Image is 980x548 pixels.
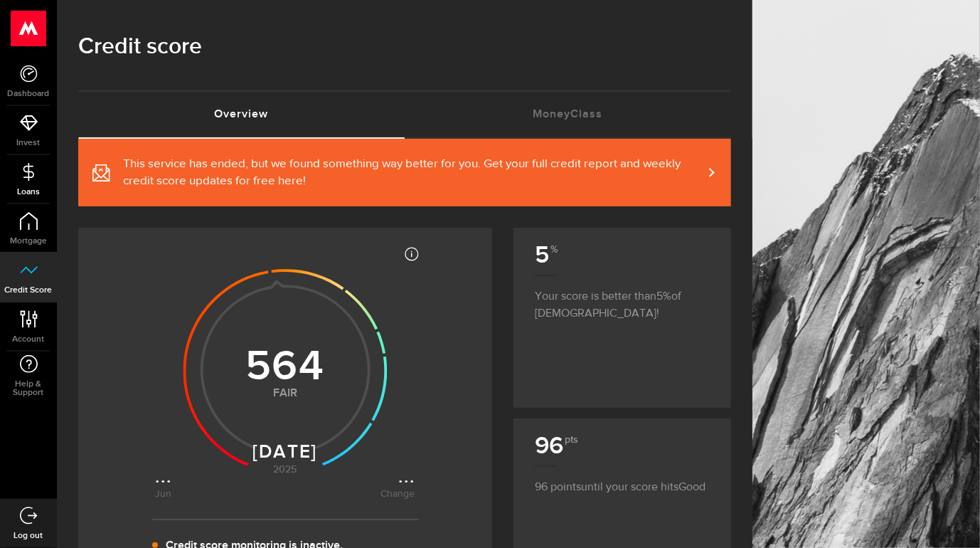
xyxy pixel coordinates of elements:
h1: Credit score [78,28,731,65]
p: Your score is better than of [DEMOGRAPHIC_DATA]! [535,275,710,322]
a: MoneyClass [405,92,731,137]
span: Good [678,482,705,493]
span: 96 points [535,482,581,493]
span: 5 [656,291,671,302]
span: This service has ended, but we found something way better for you. Get your full credit report an... [123,156,703,190]
a: This service has ended, but we found something way better for you. Get your full credit report an... [78,139,731,206]
a: Overview [78,92,405,137]
p: until your score hits [535,465,710,496]
b: 5 [535,241,556,270]
b: 96 [535,431,577,460]
button: Open LiveChat chat widget [11,6,54,48]
ul: Tabs Navigation [78,90,731,139]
